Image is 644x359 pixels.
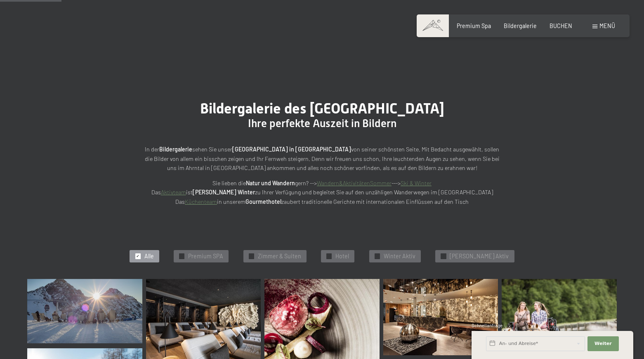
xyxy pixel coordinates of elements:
[587,336,619,351] button: Weiter
[599,22,615,29] span: Menü
[457,22,491,29] a: Premium Spa
[594,340,612,347] span: Weiter
[258,252,301,260] span: Zimmer & Suiten
[246,179,295,187] strong: Natur und Wandern
[328,254,331,259] span: ✓
[248,117,396,130] span: Ihre perfekte Auszeit in Bildern
[317,179,392,187] a: Wandern&AktivitätenSommer
[136,254,139,259] span: ✓
[472,323,502,328] span: Schnellanfrage
[335,252,349,260] span: Hotel
[550,22,572,29] a: BUCHEN
[200,100,444,117] span: Bildergalerie des [GEOGRAPHIC_DATA]
[401,179,432,187] a: Ski & Winter
[384,252,415,260] span: Winter Aktiv
[442,254,445,259] span: ✓
[141,145,504,173] p: In der sehen Sie unser von seiner schönsten Seite. Mit Bedacht ausgewählt, sollen die Bilder von ...
[504,22,537,29] a: Bildergalerie
[144,252,154,260] span: Alle
[188,252,223,260] span: Premium SPA
[141,179,504,207] p: Sie lieben die gern? --> ---> Das ist zu Ihrer Verfügung und begleitet Sie auf den unzähligen Wan...
[159,146,192,153] strong: Bildergalerie
[375,254,379,259] span: ✓
[245,198,281,205] strong: Gourmethotel
[161,189,186,196] a: Aktivteam
[383,279,498,356] img: Bildergalerie
[232,146,351,153] strong: [GEOGRAPHIC_DATA] in [GEOGRAPHIC_DATA]
[193,189,255,196] strong: [PERSON_NAME] Winter
[180,254,184,259] span: ✓
[250,254,253,259] span: ✓
[27,279,142,344] img: Bildergalerie
[185,198,217,205] a: Küchenteam
[450,252,509,260] span: [PERSON_NAME] Aktiv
